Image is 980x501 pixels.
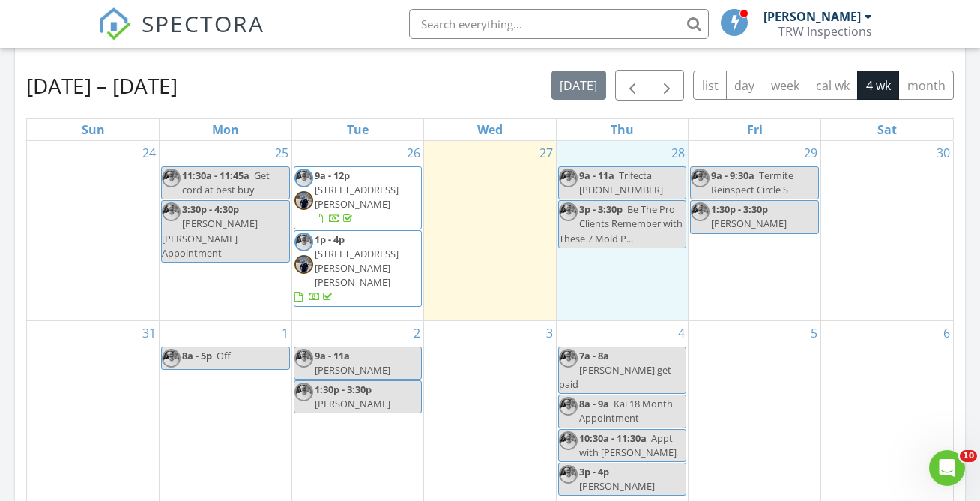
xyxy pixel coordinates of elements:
[315,169,350,182] span: 9a - 12p
[162,349,181,367] img: img_1950_1.jpg
[559,431,578,450] img: img_1950_1.jpg
[315,363,390,376] span: [PERSON_NAME]
[579,202,623,216] span: 3p - 3:30p
[294,349,313,367] img: img_1950_1.jpg
[579,169,663,196] span: Trifecta [PHONE_NUMBER]
[474,119,506,140] a: Wednesday
[291,141,424,320] td: Go to August 26, 2025
[874,119,900,140] a: Saturday
[579,397,673,424] span: Kai 18 Month Appointment
[162,217,258,259] span: [PERSON_NAME] [PERSON_NAME] Appointment
[675,321,688,345] a: Go to September 4, 2025
[162,169,181,187] img: img_1950_1.jpg
[650,70,685,100] button: Next
[615,70,650,100] button: Previous
[579,349,609,362] span: 7a - 8a
[857,70,899,100] button: 4 wk
[559,465,578,484] img: img_1950_1.jpg
[929,450,965,486] iframe: Intercom live chat
[559,202,683,244] span: Be The Pro Clients Remember with These 7 Mold P...
[182,169,249,182] span: 11:30a - 11:45a
[98,7,131,40] img: The Best Home Inspection Software - Spectora
[182,169,270,196] span: Get cord at best buy
[820,141,953,320] td: Go to August 30, 2025
[409,9,709,39] input: Search everything...
[279,321,291,345] a: Go to September 1, 2025
[691,202,710,221] img: img_1950_1.jpg
[556,141,689,320] td: Go to August 28, 2025
[315,247,399,289] span: [STREET_ADDRESS][PERSON_NAME][PERSON_NAME]
[711,202,768,216] span: 1:30p - 3:30p
[579,169,614,182] span: 9a - 11a
[801,141,820,165] a: Go to August 29, 2025
[411,321,423,345] a: Go to September 2, 2025
[315,349,350,362] span: 9a - 11a
[27,141,160,320] td: Go to August 24, 2025
[209,119,242,140] a: Monday
[404,141,423,165] a: Go to August 26, 2025
[551,70,606,100] button: [DATE]
[182,349,212,362] span: 8a - 5p
[579,465,609,478] span: 3p - 4p
[763,70,808,100] button: week
[272,141,291,165] a: Go to August 25, 2025
[744,119,766,140] a: Friday
[898,70,954,100] button: month
[294,232,313,251] img: img_1950_1.jpg
[579,431,647,445] span: 10:30a - 11:30a
[536,141,556,165] a: Go to August 27, 2025
[294,382,313,401] img: img_1950_1.jpg
[315,169,399,226] a: 9a - 12p [STREET_ADDRESS][PERSON_NAME]
[79,119,108,140] a: Sunday
[294,166,423,229] a: 9a - 12p [STREET_ADDRESS][PERSON_NAME]
[778,24,872,39] div: TRW Inspections
[315,382,372,396] span: 1:30p - 3:30p
[294,255,313,274] img: img_9058.jpeg
[294,169,313,187] img: img_1950_1.jpg
[160,141,292,320] td: Go to August 25, 2025
[294,230,423,307] a: 1p - 4p [STREET_ADDRESS][PERSON_NAME][PERSON_NAME]
[579,479,655,493] span: [PERSON_NAME]
[315,397,390,410] span: [PERSON_NAME]
[162,202,181,221] img: img_1950_1.jpg
[579,397,609,410] span: 8a - 9a
[217,349,231,362] span: Off
[689,141,821,320] td: Go to August 29, 2025
[559,349,578,367] img: img_1950_1.jpg
[139,321,159,345] a: Go to August 31, 2025
[344,119,372,140] a: Tuesday
[711,169,754,182] span: 9a - 9:30a
[808,70,859,100] button: cal wk
[559,397,578,415] img: img_1950_1.jpg
[763,9,861,24] div: [PERSON_NAME]
[294,232,399,304] a: 1p - 4p [STREET_ADDRESS][PERSON_NAME][PERSON_NAME]
[726,70,763,100] button: day
[98,20,264,52] a: SPECTORA
[711,169,793,196] span: Termite Reinspect Circle S
[182,202,239,216] span: 3:30p - 4:30p
[315,232,345,246] span: 1p - 4p
[543,321,556,345] a: Go to September 3, 2025
[808,321,820,345] a: Go to September 5, 2025
[26,70,178,100] h2: [DATE] – [DATE]
[424,141,557,320] td: Go to August 27, 2025
[315,183,399,211] span: [STREET_ADDRESS][PERSON_NAME]
[559,169,578,187] img: img_1950_1.jpg
[294,191,313,210] img: img_9058.jpeg
[934,141,953,165] a: Go to August 30, 2025
[668,141,688,165] a: Go to August 28, 2025
[691,169,710,187] img: img_1950_1.jpg
[608,119,637,140] a: Thursday
[711,217,787,230] span: [PERSON_NAME]
[139,141,159,165] a: Go to August 24, 2025
[559,202,578,221] img: img_1950_1.jpg
[693,70,727,100] button: list
[142,7,264,39] span: SPECTORA
[940,321,953,345] a: Go to September 6, 2025
[960,450,977,462] span: 10
[579,431,677,459] span: Appt with [PERSON_NAME]
[559,363,671,391] span: [PERSON_NAME] get paid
